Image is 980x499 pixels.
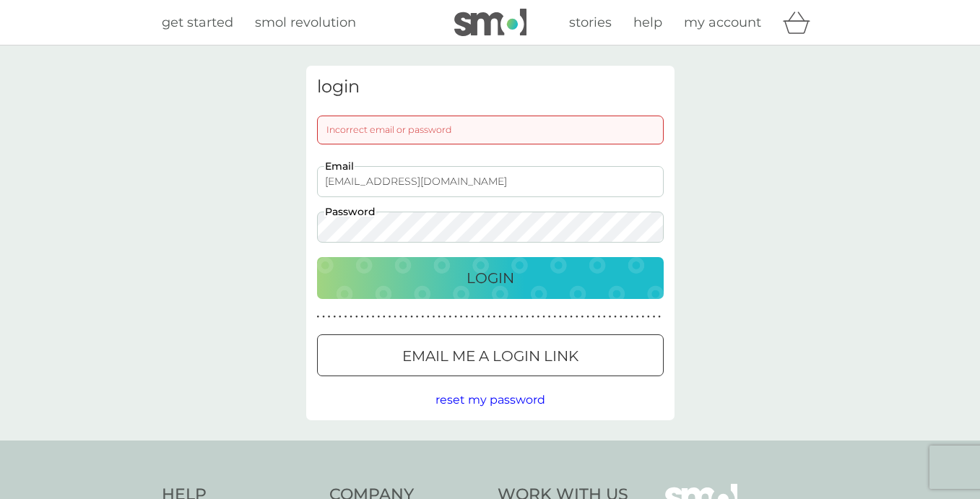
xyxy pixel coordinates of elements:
p: ● [576,313,578,321]
p: ● [647,313,650,321]
p: ● [537,313,540,321]
p: ● [322,313,325,321]
span: help [633,14,662,30]
button: Email me a login link [317,334,664,376]
p: ● [399,313,402,321]
p: ● [355,313,358,321]
p: ● [465,313,468,321]
p: ● [498,313,501,321]
img: smol [454,9,526,36]
a: smol revolution [255,12,356,33]
p: ● [559,313,562,321]
p: ● [460,313,463,321]
p: ● [383,313,386,321]
p: ● [344,313,347,321]
p: ● [433,313,435,321]
p: ● [443,313,446,321]
p: ● [592,313,595,321]
p: ● [641,313,644,321]
a: help [633,12,662,33]
p: ● [509,313,512,321]
p: ● [548,313,551,321]
div: basket [783,8,819,37]
p: ● [565,313,568,321]
p: ● [487,313,490,321]
button: Login [317,257,664,299]
p: ● [482,313,485,321]
p: ● [586,313,589,321]
span: reset my password [435,393,545,407]
p: ● [636,313,639,321]
p: ● [454,313,457,321]
p: ● [449,313,452,321]
p: ● [658,313,661,321]
p: Login [467,266,514,290]
p: Email me a login link [402,344,578,368]
p: ● [477,313,480,321]
p: ● [521,313,524,321]
p: ● [653,313,656,321]
p: ● [625,313,628,321]
p: ● [438,313,441,321]
p: ● [333,313,336,321]
p: ● [526,313,529,321]
a: my account [684,12,761,33]
span: stories [569,14,612,30]
button: reset my password [435,391,545,409]
p: ● [515,313,518,321]
p: ● [421,313,424,321]
p: ● [410,313,413,321]
span: smol revolution [255,14,356,30]
p: ● [405,313,408,321]
p: ● [389,313,391,321]
p: ● [614,313,617,321]
p: ● [427,313,430,321]
a: stories [569,12,612,33]
p: ● [542,313,545,321]
p: ● [504,313,507,321]
p: ● [394,313,396,321]
h3: login [317,77,664,97]
span: get started [162,14,233,30]
p: ● [570,313,573,321]
p: ● [317,313,320,321]
div: Incorrect email or password [317,116,664,144]
p: ● [609,313,612,321]
p: ● [532,313,534,321]
p: ● [471,313,474,321]
p: ● [553,313,556,321]
p: ● [493,313,496,321]
p: ● [416,313,419,321]
p: ● [328,313,331,321]
p: ● [361,313,364,321]
p: ● [630,313,633,321]
a: get started [162,12,233,33]
p: ● [350,313,352,321]
p: ● [620,313,623,321]
p: ● [603,313,606,321]
p: ● [339,313,342,321]
p: ● [377,313,380,321]
p: ● [581,313,584,321]
span: my account [684,14,761,30]
p: ● [597,313,600,321]
p: ● [366,313,369,321]
p: ● [372,313,375,321]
